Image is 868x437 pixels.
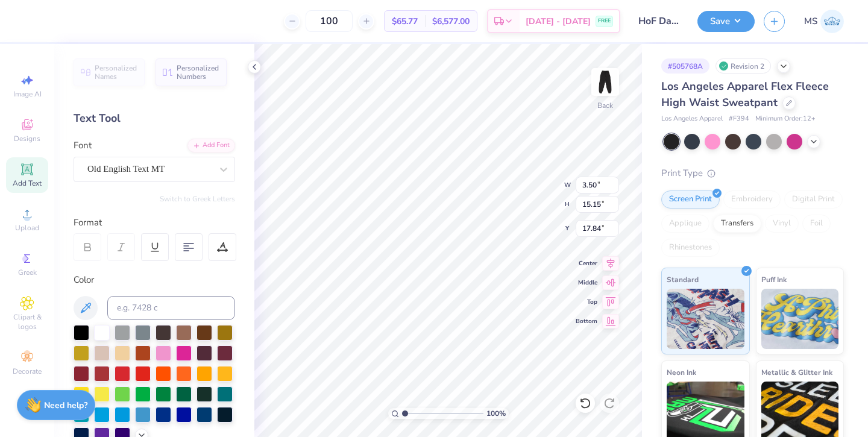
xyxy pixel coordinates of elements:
div: Vinyl [765,215,799,233]
span: Bottom [576,317,597,325]
span: Los Angeles Apparel Flex Fleece High Waist Sweatpant [661,79,829,110]
div: Embroidery [723,190,781,209]
button: Switch to Greek Letters [160,194,235,204]
div: Back [597,100,613,111]
div: Revision 2 [715,58,771,74]
span: Standard [667,273,699,286]
span: Upload [15,223,39,233]
img: Puff Ink [761,289,839,349]
span: # F394 [729,114,749,124]
span: Add Text [13,178,42,188]
div: Screen Print [661,190,720,209]
span: Personalized Names [95,64,137,81]
span: MS [804,14,817,28]
div: Text Tool [74,110,235,127]
div: Color [74,273,235,287]
div: # 505768A [661,58,709,74]
span: Image AI [13,89,42,99]
span: $6,577.00 [432,15,470,28]
span: Personalized Numbers [177,64,219,81]
div: Foil [802,215,831,233]
span: $65.77 [392,15,418,28]
input: – – [306,10,353,32]
div: Applique [661,215,709,233]
div: Rhinestones [661,239,720,257]
img: Standard [667,289,744,349]
span: Clipart & logos [6,312,48,332]
span: Minimum Order: 12 + [755,114,816,124]
div: Format [74,216,236,230]
span: Center [576,259,597,268]
strong: Need help? [44,400,87,411]
span: Decorate [13,366,42,376]
span: FREE [598,17,611,25]
a: MS [804,10,844,33]
img: Back [593,70,617,94]
span: Metallic & Glitter Ink [761,366,832,379]
span: Greek [18,268,37,277]
div: Digital Print [784,190,843,209]
input: e.g. 7428 c [107,296,235,320]
input: Untitled Design [629,9,688,33]
label: Font [74,139,92,152]
span: [DATE] - [DATE] [526,15,591,28]
div: Print Type [661,166,844,180]
span: Designs [14,134,40,143]
span: 100 % [486,408,506,419]
span: Neon Ink [667,366,696,379]
img: Madeline Schoner [820,10,844,33]
span: Los Angeles Apparel [661,114,723,124]
span: Puff Ink [761,273,787,286]
span: Middle [576,278,597,287]
div: Add Font [187,139,235,152]
span: Top [576,298,597,306]
button: Save [697,11,755,32]
div: Transfers [713,215,761,233]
